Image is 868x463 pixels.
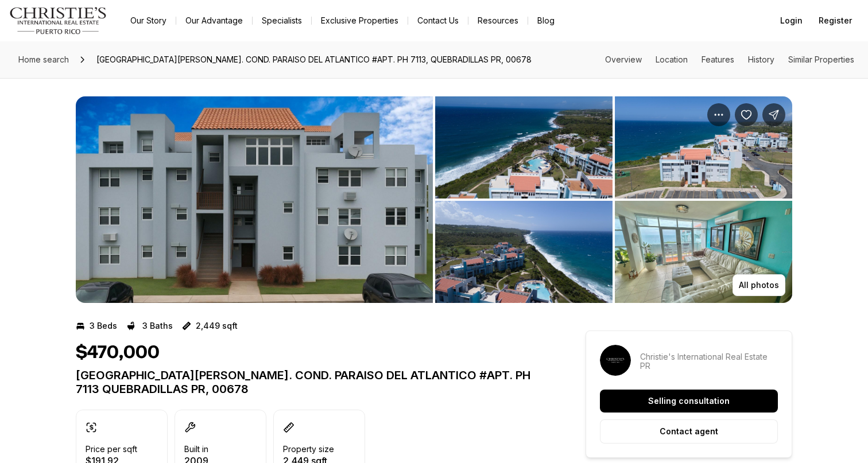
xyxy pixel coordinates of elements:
[819,16,852,25] span: Register
[435,201,613,303] button: View image gallery
[656,55,688,64] a: Skip to: Location
[176,13,252,29] a: Our Advantage
[196,321,238,330] p: 2,449 sqft
[600,419,778,443] button: Contact agent
[76,96,433,303] button: View image gallery
[184,445,208,454] p: Built in
[76,342,160,364] h1: $470,000
[92,50,536,69] span: [GEOGRAPHIC_DATA][PERSON_NAME]. COND. PARAISO DEL ATLANTICO #APT. PH 7113, QUEBRADILLAS PR, 00678
[780,16,803,25] span: Login
[9,7,107,34] img: logo
[812,9,859,32] button: Register
[312,13,408,29] a: Exclusive Properties
[640,352,778,371] p: Christie's International Real Estate PR
[468,13,528,29] a: Resources
[253,13,311,29] a: Specialists
[76,96,792,303] div: Listing Photos
[702,55,734,64] a: Skip to: Features
[18,55,69,64] span: Home search
[408,13,468,29] button: Contact Us
[121,13,176,29] a: Our Story
[90,321,117,330] p: 3 Beds
[773,9,809,32] button: Login
[600,390,778,413] button: Selling consultation
[605,55,642,64] a: Skip to: Overview
[615,96,792,199] button: View image gallery
[762,103,785,126] button: Share Property: SAN JOSE ST. COND. PARAISO DEL ATLANTICO #APT. PH 7113
[788,55,854,64] a: Skip to: Similar Properties
[735,103,758,126] button: Save Property: SAN JOSE ST. COND. PARAISO DEL ATLANTICO #APT. PH 7113
[142,321,173,330] p: 3 Baths
[435,96,792,303] li: 2 of 9
[615,201,792,303] button: View image gallery
[14,50,73,69] a: Home search
[733,274,785,296] button: All photos
[748,55,774,64] a: Skip to: History
[76,368,544,396] p: [GEOGRAPHIC_DATA][PERSON_NAME]. COND. PARAISO DEL ATLANTICO #APT. PH 7113 QUEBRADILLAS PR, 00678
[528,13,564,29] a: Blog
[435,96,613,199] button: View image gallery
[283,445,334,454] p: Property size
[739,281,779,290] p: All photos
[76,96,433,303] li: 1 of 9
[707,103,730,126] button: Property options
[605,55,854,64] nav: Page section menu
[648,396,730,406] p: Selling consultation
[660,427,718,436] p: Contact agent
[86,445,137,454] p: Price per sqft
